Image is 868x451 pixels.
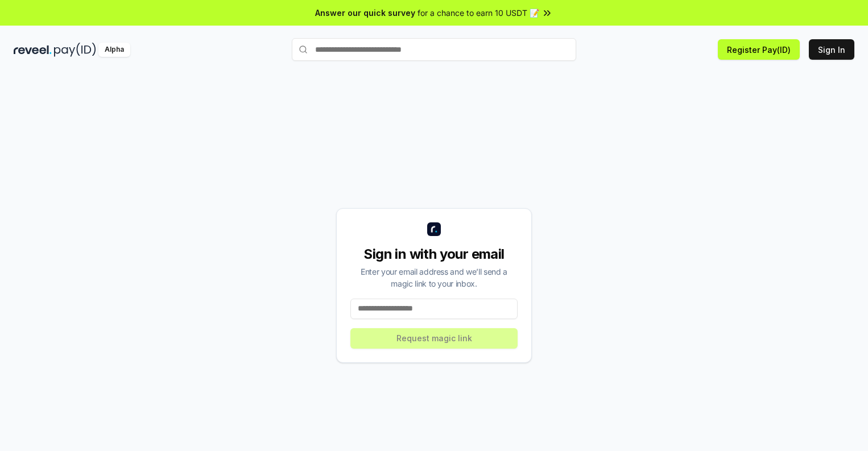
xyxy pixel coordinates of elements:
div: Sign in with your email [350,245,518,263]
div: Enter your email address and we’ll send a magic link to your inbox. [350,266,518,289]
span: for a chance to earn 10 USDT 📝 [418,7,539,19]
img: logo_small [427,222,441,236]
div: Alpha [98,43,130,57]
button: Register Pay(ID) [718,39,800,60]
span: Answer our quick survey [315,7,415,19]
img: reveel_dark [14,43,52,57]
button: Sign In [809,39,854,60]
img: pay_id [54,43,96,57]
